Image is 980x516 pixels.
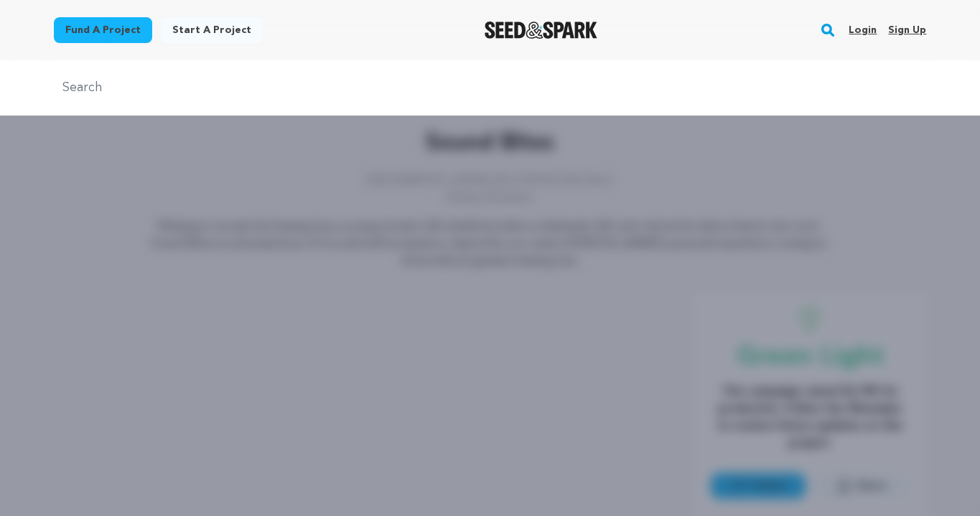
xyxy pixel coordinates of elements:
a: Fund a project [54,17,152,43]
a: Seed&Spark Homepage [485,22,597,39]
a: Login [849,19,877,42]
a: Start a project [161,17,263,43]
input: Search [54,78,927,98]
img: Seed&Spark Logo Dark Mode [485,22,597,39]
a: Sign up [888,19,926,42]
